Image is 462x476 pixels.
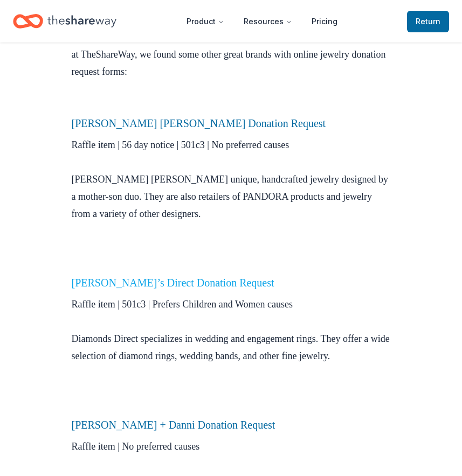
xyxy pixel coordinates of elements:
nav: Main [178,9,346,34]
span: Return [416,15,440,28]
p: Raffle item | 56 day notice | 501c3 | No preferred causes [PERSON_NAME] [PERSON_NAME] unique, han... [72,136,391,222]
a: Return [407,11,449,32]
a: [PERSON_NAME] [PERSON_NAME] Donation Request [72,117,326,129]
a: Home [13,9,116,34]
button: Product [178,11,233,32]
a: [PERSON_NAME]’s Direct Donation Request [72,277,274,289]
a: [PERSON_NAME] + Danni Donation Request [72,419,275,431]
p: Raffle item | 501c3 | Prefers Children and Women causes Diamonds Direct specializes in wedding an... [72,296,391,365]
a: Pricing [303,11,346,32]
button: Resources [235,11,301,32]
